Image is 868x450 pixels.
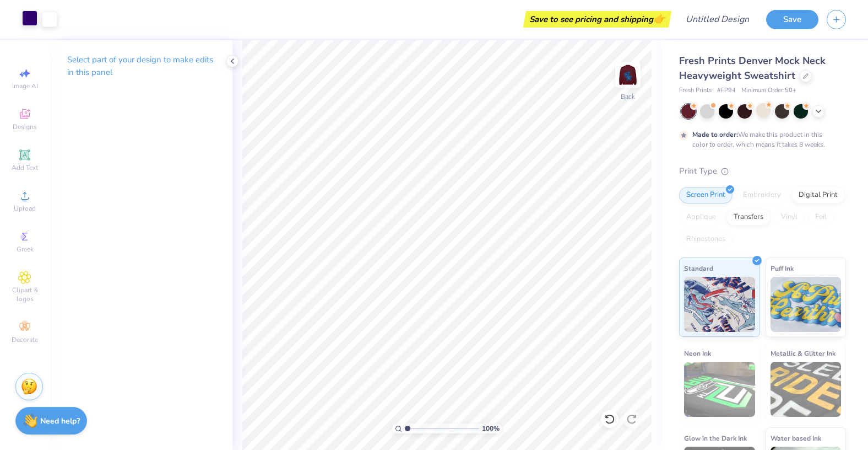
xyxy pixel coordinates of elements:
[679,187,733,203] div: Screen Print
[482,424,500,433] span: 100 %
[736,187,788,203] div: Embroidery
[621,92,635,101] div: Back
[774,209,805,226] div: Vinyl
[771,432,821,444] span: Water based Ink
[17,245,34,254] span: Greek
[771,277,842,332] img: Puff Ink
[684,347,711,359] span: Neon Ink
[14,204,36,213] span: Upload
[808,209,834,226] div: Foil
[692,130,738,139] strong: Made to order:
[766,10,818,29] button: Save
[684,362,755,417] img: Neon Ink
[684,262,713,274] span: Standard
[67,53,215,79] p: Select part of your design to make edits in this panel
[771,362,842,417] img: Metallic & Glitter Ink
[526,11,669,28] div: Save to see pricing and shipping
[12,335,38,344] span: Decorate
[684,277,755,332] img: Standard
[12,163,38,172] span: Add Text
[679,209,723,226] div: Applique
[692,130,828,149] div: We make this product in this color to order, which means it takes 8 weeks.
[741,86,796,95] span: Minimum Order: 50 +
[13,122,37,131] span: Designs
[40,416,80,426] strong: Need help?
[726,209,771,226] div: Transfers
[771,347,836,359] span: Metallic & Glitter Ink
[679,86,712,95] span: Fresh Prints
[677,8,758,30] input: Untitled Design
[771,262,794,274] span: Puff Ink
[12,82,38,90] span: Image AI
[679,231,733,248] div: Rhinestones
[6,286,44,303] span: Clipart & logos
[679,165,846,178] div: Print Type
[679,54,826,82] span: Fresh Prints Denver Mock Neck Heavyweight Sweatshirt
[653,12,665,25] span: 👉
[791,187,845,203] div: Digital Print
[684,432,747,444] span: Glow in the Dark Ink
[717,86,736,95] span: # FP94
[617,64,639,86] img: Back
